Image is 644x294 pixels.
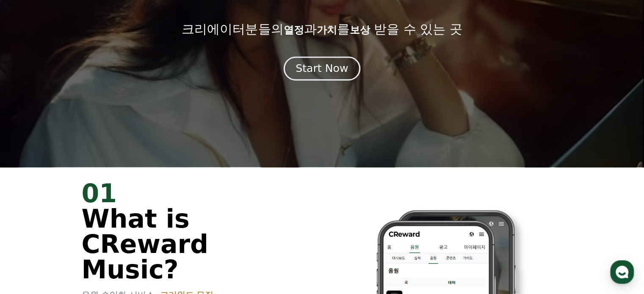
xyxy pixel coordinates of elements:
span: 설정 [131,236,141,243]
span: 홈 [27,236,32,243]
a: 홈 [3,224,56,245]
button: Start Now [284,56,360,80]
p: 크리에이터분들의 과 를 받을 수 있는 곳 [182,22,462,37]
span: 대화 [77,237,88,244]
span: 보상 [349,24,370,36]
span: 열정 [283,24,304,36]
a: Start Now [285,66,359,74]
span: 가치 [316,24,337,36]
a: 대화 [56,224,109,245]
span: What is CReward Music? [82,204,208,284]
a: 설정 [109,224,163,245]
div: 01 [82,181,312,206]
div: Start Now [296,61,348,76]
